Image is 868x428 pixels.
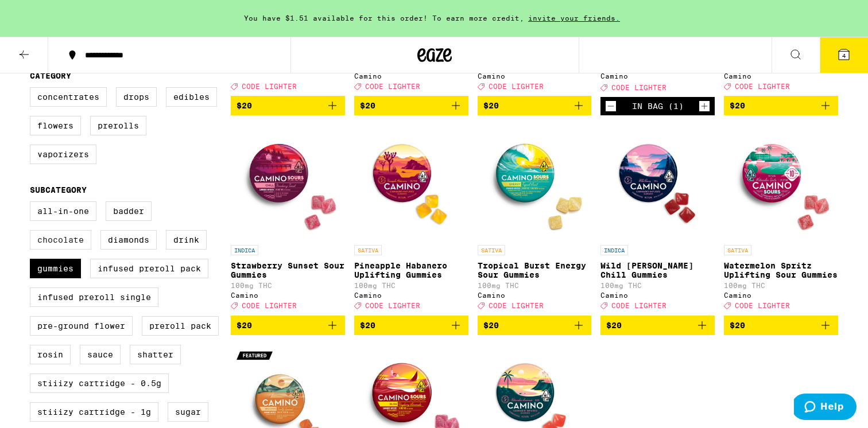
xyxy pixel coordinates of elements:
label: All-In-One [30,201,96,221]
button: Add to bag [478,316,592,335]
img: Camino - Strawberry Sunset Sour Gummies [231,124,345,239]
span: CODE LIGHTER [735,302,790,310]
p: 100mg THC [478,282,592,289]
span: CODE LIGHTER [611,84,666,91]
a: Open page for Pineapple Habanero Uplifting Gummies from Camino [354,124,468,315]
a: Open page for Tropical Burst Energy Sour Gummies from Camino [478,124,592,315]
button: Increment [699,100,710,112]
label: Sugar [168,402,208,422]
button: 4 [820,37,868,73]
a: Open page for Watermelon Spritz Uplifting Sour Gummies from Camino [724,124,838,315]
label: Chocolate [30,230,91,250]
div: Camino [478,291,592,299]
p: Pineapple Habanero Uplifting Gummies [354,261,468,279]
span: $20 [237,101,252,110]
p: Strawberry Sunset Sour Gummies [231,261,345,279]
div: Camino [600,72,715,80]
div: Camino [478,72,592,80]
label: Gummies [30,259,81,278]
label: STIIIZY Cartridge - 1g [30,402,158,422]
label: Drops [116,87,157,107]
span: CODE LIGHTER [242,302,297,310]
label: STIIIZY Cartridge - 0.5g [30,373,169,393]
button: Add to bag [354,316,468,335]
label: Infused Preroll Pack [90,259,208,278]
span: CODE LIGHTER [365,83,420,90]
img: Camino - Pineapple Habanero Uplifting Gummies [354,124,468,239]
span: $20 [730,321,745,330]
label: Concentrates [30,87,107,107]
span: CODE LIGHTER [611,302,666,310]
span: 4 [842,52,846,59]
span: $20 [606,321,622,330]
legend: Subcategory [30,185,87,194]
label: Preroll Pack [142,316,219,336]
span: $20 [360,101,375,110]
p: Wild [PERSON_NAME] Chill Gummies [600,261,715,279]
p: INDICA [600,245,628,255]
span: $20 [730,101,745,110]
span: invite your friends. [524,14,624,22]
a: Open page for Strawberry Sunset Sour Gummies from Camino [231,124,345,315]
label: Pre-ground Flower [30,316,133,336]
label: Badder [106,201,152,221]
p: Tropical Burst Energy Sour Gummies [478,261,592,279]
button: Add to bag [724,96,838,115]
label: Rosin [30,345,71,364]
label: Shatter [130,345,181,364]
span: $20 [483,321,499,330]
label: Vaporizers [30,145,96,164]
label: Diamonds [100,230,157,250]
button: Add to bag [724,316,838,335]
button: Add to bag [231,96,345,115]
span: $20 [360,321,375,330]
button: Add to bag [354,96,468,115]
div: Camino [724,291,838,299]
span: You have $1.51 available for this order! To earn more credit, [244,14,524,22]
p: 100mg THC [600,282,715,289]
label: Drink [166,230,207,250]
p: 100mg THC [724,282,838,289]
p: SATIVA [478,245,505,255]
div: Camino [600,291,715,299]
button: Add to bag [231,316,345,335]
legend: Category [30,71,71,80]
img: Camino - Wild Berry Chill Gummies [600,124,715,239]
p: SATIVA [354,245,382,255]
button: Add to bag [478,96,592,115]
label: Sauce [80,345,121,364]
span: CODE LIGHTER [489,83,544,90]
label: Flowers [30,116,81,135]
button: Decrement [605,100,617,112]
button: Add to bag [600,316,715,335]
p: Watermelon Spritz Uplifting Sour Gummies [724,261,838,279]
div: Camino [231,291,345,299]
a: Open page for Wild Berry Chill Gummies from Camino [600,124,715,315]
div: Camino [724,72,838,80]
img: Camino - Watermelon Spritz Uplifting Sour Gummies [724,124,838,239]
label: Edibles [166,87,217,107]
p: INDICA [231,245,258,255]
div: In Bag (1) [632,102,684,111]
span: $20 [237,321,252,330]
span: CODE LIGHTER [489,302,544,310]
iframe: Opens a widget where you can find more information [794,394,857,422]
p: 100mg THC [354,282,468,289]
p: SATIVA [724,245,751,255]
span: CODE LIGHTER [242,83,297,90]
span: CODE LIGHTER [365,302,420,310]
span: $20 [483,101,499,110]
p: 100mg THC [231,282,345,289]
span: CODE LIGHTER [735,83,790,90]
div: Camino [354,72,468,80]
img: Camino - Tropical Burst Energy Sour Gummies [478,124,592,239]
label: Infused Preroll Single [30,287,158,307]
div: Camino [354,291,468,299]
label: Prerolls [90,116,146,135]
